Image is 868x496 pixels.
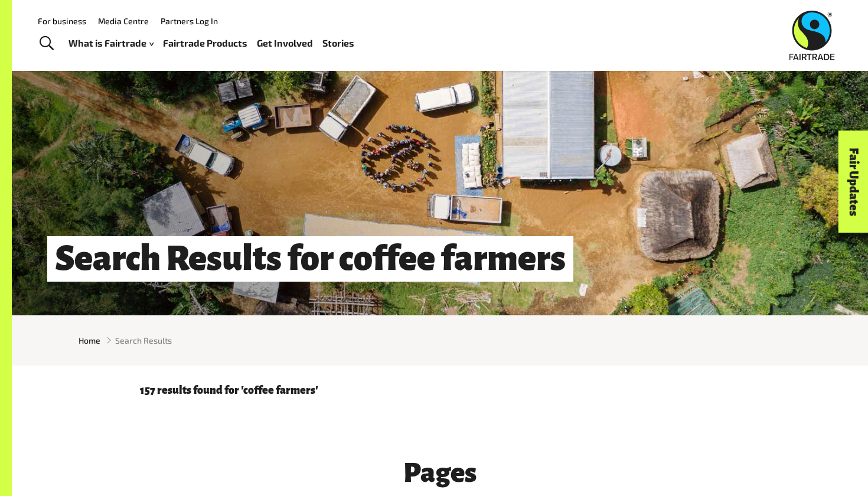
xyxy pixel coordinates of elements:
span: Search Results [115,334,172,347]
a: Fairtrade Products [163,35,247,52]
a: Home [79,334,100,347]
h1: Search Results for coffee farmers [47,236,573,282]
img: Fairtrade Australia New Zealand logo [789,11,835,60]
a: Media Centre [98,16,149,26]
a: Partners Log In [161,16,218,26]
a: For business [38,16,86,26]
a: Toggle Search [32,29,61,58]
a: Stories [322,35,354,52]
h3: Pages [140,458,740,488]
a: Get Involved [257,35,313,52]
a: What is Fairtrade [68,35,154,52]
p: 157 results found for 'coffee farmers' [140,384,740,396]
